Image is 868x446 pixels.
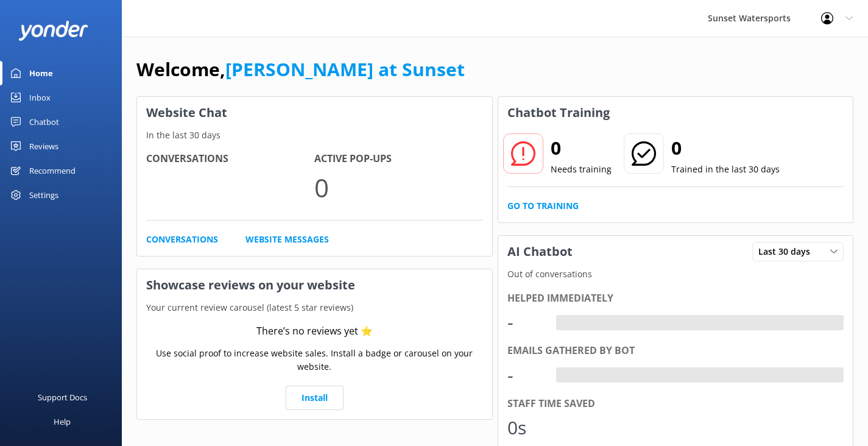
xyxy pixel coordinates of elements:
div: Support Docs [38,385,87,409]
p: 0 [314,167,482,208]
h4: Conversations [146,151,314,167]
div: Emails gathered by bot [507,343,844,359]
p: Use social proof to increase website sales. Install a badge or carousel on your website. [146,347,483,374]
div: There’s no reviews yet ⭐ [256,324,373,339]
div: - [507,361,544,390]
p: Needs training [551,163,612,176]
h2: 0 [551,133,612,163]
h3: AI Chatbot [498,236,582,267]
div: Chatbot [29,110,59,134]
h1: Welcome, [136,55,465,84]
h2: 0 [671,133,780,163]
p: Out of conversations [498,267,853,281]
p: Your current review carousel (latest 5 star reviews) [137,301,492,314]
h3: Website Chat [137,97,492,129]
img: yonder-white-logo.png [18,21,88,41]
h3: Chatbot Training [498,97,619,129]
div: Staff time saved [507,396,844,412]
div: Home [29,61,53,85]
span: Last 30 days [758,245,817,258]
div: Settings [29,183,58,207]
p: Trained in the last 30 days [671,163,780,176]
a: Install [286,386,344,410]
h4: Active Pop-ups [314,151,482,167]
div: Help [54,409,71,434]
p: In the last 30 days [137,129,492,142]
div: Recommend [29,158,76,183]
div: Helped immediately [507,291,844,306]
a: Go to Training [507,199,579,213]
a: Website Messages [245,233,329,246]
div: - [507,308,544,337]
div: 0s [507,413,544,442]
div: Reviews [29,134,58,158]
h3: Showcase reviews on your website [137,269,492,301]
a: Conversations [146,233,218,246]
div: - [556,367,565,383]
div: Inbox [29,85,51,110]
div: - [556,315,565,331]
a: [PERSON_NAME] at Sunset [225,57,465,82]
